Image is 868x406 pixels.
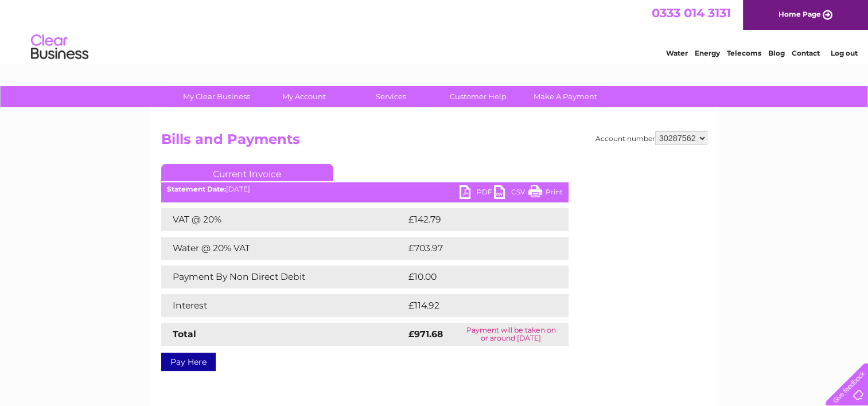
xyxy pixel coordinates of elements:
td: £114.92 [406,294,547,317]
td: Payment will be taken on or around [DATE] [454,323,569,346]
td: £142.79 [406,208,547,231]
td: £10.00 [406,266,545,288]
a: PDF [460,185,494,202]
a: My Clear Business [169,86,264,107]
a: Blog [768,49,785,57]
td: Water @ 20% VAT [161,237,406,260]
td: Payment By Non Direct Debit [161,266,406,288]
a: Log out [830,49,857,57]
a: Customer Help [431,86,526,107]
a: My Account [256,86,351,107]
img: logo.png [30,30,89,65]
td: £703.97 [406,237,548,260]
div: Clear Business is a trading name of Verastar Limited (registered in [GEOGRAPHIC_DATA] No. 3667643... [164,6,706,56]
b: Statement Date: [167,185,226,193]
td: Interest [161,294,406,317]
strong: Total [173,329,196,339]
a: Telecoms [727,49,761,57]
a: Print [528,185,563,202]
a: Make A Payment [518,86,613,107]
div: [DATE] [161,185,569,193]
a: Water [666,49,688,57]
strong: £971.68 [408,329,443,339]
a: CSV [494,185,528,202]
a: Contact [792,49,820,57]
a: Energy [695,49,720,57]
td: VAT @ 20% [161,208,406,231]
a: Pay Here [161,353,216,371]
a: 0333 014 3131 [652,6,731,20]
div: Account number [595,131,707,145]
a: Current Invoice [161,164,333,181]
a: Services [344,86,438,107]
h2: Bills and Payments [161,131,707,153]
